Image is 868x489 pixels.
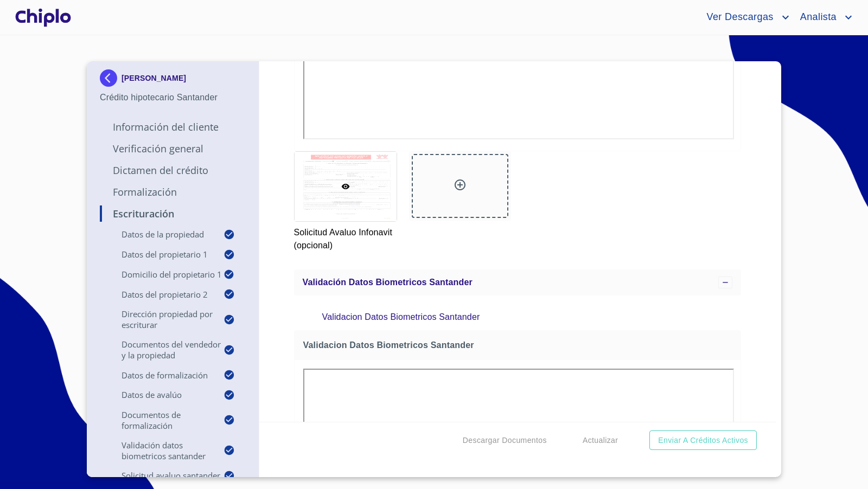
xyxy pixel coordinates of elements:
img: Docupass spot blue [100,69,122,87]
button: account of current user [792,9,855,26]
p: Dictamen del Crédito [100,164,246,177]
span: Analista [792,9,842,26]
p: [PERSON_NAME] [122,74,186,82]
p: Datos del propietario 2 [100,289,224,300]
p: Datos de Formalización [100,370,224,381]
p: Validacion Datos Biometricos Santander [322,311,713,324]
button: Descargar Documentos [458,430,551,451]
button: account of current user [698,9,792,26]
p: Escrituración [100,207,246,220]
p: Dirección Propiedad por Escriturar [100,308,224,330]
span: Actualizar [583,434,618,447]
p: Crédito hipotecario Santander [100,91,246,104]
span: Validación Datos Biometricos Santander [303,278,473,287]
span: Descargar Documentos [463,434,547,447]
p: Solicitud Avaluo Santander [100,470,224,481]
span: Validacion Datos Biometricos Santander [303,339,737,351]
p: Datos del propietario 1 [100,249,224,260]
span: Enviar a Créditos Activos [658,434,748,447]
p: Formalización [100,185,246,198]
p: Datos de la propiedad [100,229,224,240]
button: Enviar a Créditos Activos [649,430,757,451]
span: Ver Descargas [698,9,778,26]
p: Solicitud Avaluo Infonavit (opcional) [294,222,396,252]
p: Datos de Avalúo [100,389,224,400]
p: Verificación General [100,142,246,155]
p: Domicilio del Propietario 1 [100,269,224,280]
p: Documentos del vendedor y la propiedad [100,339,224,361]
div: [PERSON_NAME] [100,69,246,91]
p: Información del Cliente [100,120,246,133]
div: Validación Datos Biometricos Santander [294,269,742,295]
p: Validación Datos Biometricos Santander [100,440,224,461]
p: Documentos de Formalización [100,409,224,431]
button: Actualizar [578,430,622,451]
